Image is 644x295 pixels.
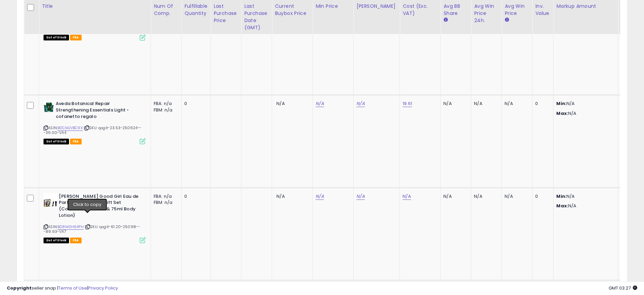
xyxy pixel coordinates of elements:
[356,3,397,10] div: [PERSON_NAME]
[535,193,548,199] div: 0
[44,101,146,143] div: ASIN:
[88,285,118,291] a: Privacy Policy
[154,101,176,107] div: FBA: n/a
[70,35,82,40] span: FBA
[154,107,176,113] div: FBM: n/a
[556,193,566,199] strong: Min:
[443,193,466,199] div: N/A
[403,3,438,17] div: Cost (Exc. VAT)
[56,101,138,121] b: Aveda Botanical Repair Strengthening Essentials Light - cofanetto regalo
[154,193,176,199] div: FBA: n/a
[316,193,324,200] a: N/A
[403,100,412,107] a: 19.61
[556,203,613,209] p: N/A
[7,285,32,291] strong: Copyright
[154,199,176,206] div: FBM: n/a
[58,285,87,291] a: Terms of Use
[184,193,205,199] div: 0
[7,285,118,292] div: seller snap | |
[535,3,550,17] div: Inv. value
[356,100,365,107] a: N/A
[44,238,69,243] span: All listings that are currently out of stock and unavailable for purchase on Amazon
[154,3,179,17] div: Num of Comp.
[556,110,613,117] p: N/A
[316,100,324,107] a: N/A
[44,35,69,40] span: All listings that are currently out of stock and unavailable for purchase on Amazon
[443,3,468,17] div: Avg BB Share
[505,193,527,199] div: N/A
[214,3,238,24] div: Last Purchase Price
[556,110,568,117] strong: Max:
[276,193,285,199] span: N/A
[556,101,613,107] p: N/A
[42,3,148,10] div: Title
[535,101,548,107] div: 0
[276,100,285,107] span: N/A
[505,101,527,107] div: N/A
[44,193,57,207] img: 41K5UDxakbL._SL40_.jpg
[184,3,208,17] div: Fulfillable Quantity
[44,125,142,135] span: | SKU: qogit-23.53-250624---39.00-VA4
[505,17,509,23] small: Avg Win Price.
[356,193,365,200] a: N/A
[556,193,613,199] p: N/A
[556,100,566,107] strong: Min:
[59,193,141,220] b: [PERSON_NAME] Good Girl Eau de Parfum 50ml 2020 Gift Set (Contains 50ml EDP & 75ml Body Lotion)
[44,224,140,234] span: | SKU: qogit-61.20-25098---89.93-VA7
[556,3,615,10] div: Markup Amount
[44,101,54,114] img: 41TJrYBwj6L._SL40_.jpg
[44,8,146,40] div: ASIN:
[556,203,568,209] strong: Max:
[57,125,83,131] a: B0CMJVBC9X
[474,3,499,24] div: Avg Win Price 24h.
[316,3,351,10] div: Min Price
[70,238,82,243] span: FBA
[474,193,496,199] div: N/A
[474,101,496,107] div: N/A
[505,3,529,17] div: Avg Win Price
[184,101,205,107] div: 0
[244,3,269,31] div: Last Purchase Date (GMT)
[443,101,466,107] div: N/A
[403,193,411,200] a: N/A
[44,193,146,242] div: ASIN:
[609,285,637,291] span: 2025-09-17 03:27 GMT
[57,224,84,230] a: B08MSH64PH
[70,139,82,144] span: FBA
[44,139,69,144] span: All listings that are currently out of stock and unavailable for purchase on Amazon
[443,17,447,23] small: Avg BB Share.
[275,3,310,17] div: Current Buybox Price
